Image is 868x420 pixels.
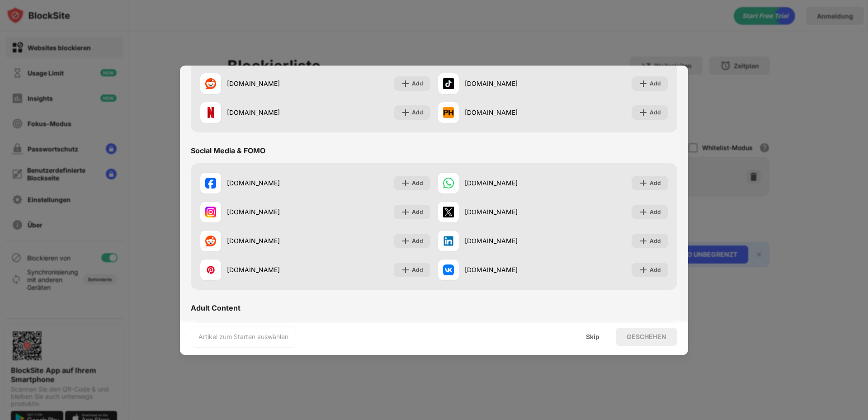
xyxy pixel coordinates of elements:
div: Add [650,236,661,245]
img: favicons [205,207,216,217]
div: Add [412,79,423,88]
img: favicons [205,78,216,89]
img: favicons [205,107,216,118]
div: Artikel zum Starten auswählen [198,332,288,341]
img: favicons [443,236,454,246]
div: [DOMAIN_NAME] [227,207,315,217]
div: [DOMAIN_NAME] [465,178,553,188]
div: Add [412,108,423,117]
div: [DOMAIN_NAME] [227,108,315,117]
div: Add [650,79,661,88]
div: Add [650,208,661,217]
img: favicons [205,264,216,275]
div: [DOMAIN_NAME] [227,79,315,88]
div: Add [650,179,661,188]
img: favicons [443,178,454,189]
img: favicons [205,236,216,246]
div: [DOMAIN_NAME] [465,108,553,117]
div: Social Media & FOMO [191,146,265,155]
img: favicons [443,78,454,89]
img: favicons [443,264,454,275]
div: [DOMAIN_NAME] [465,207,553,217]
div: Add [650,265,661,274]
div: Skip [586,333,599,340]
div: [DOMAIN_NAME] [227,265,315,274]
div: Add [412,179,423,188]
img: favicons [443,207,454,217]
div: Add [650,108,661,117]
img: favicons [205,178,216,189]
div: [DOMAIN_NAME] [465,265,553,274]
img: favicons [443,107,454,118]
div: GESCHEHEN [627,333,666,340]
div: Add [412,236,423,245]
div: Adult Content [191,303,241,312]
div: [DOMAIN_NAME] [227,178,315,188]
div: [DOMAIN_NAME] [465,236,553,245]
div: [DOMAIN_NAME] [465,79,553,88]
div: Add [412,265,423,274]
div: [DOMAIN_NAME] [227,236,315,245]
div: Add [412,208,423,217]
